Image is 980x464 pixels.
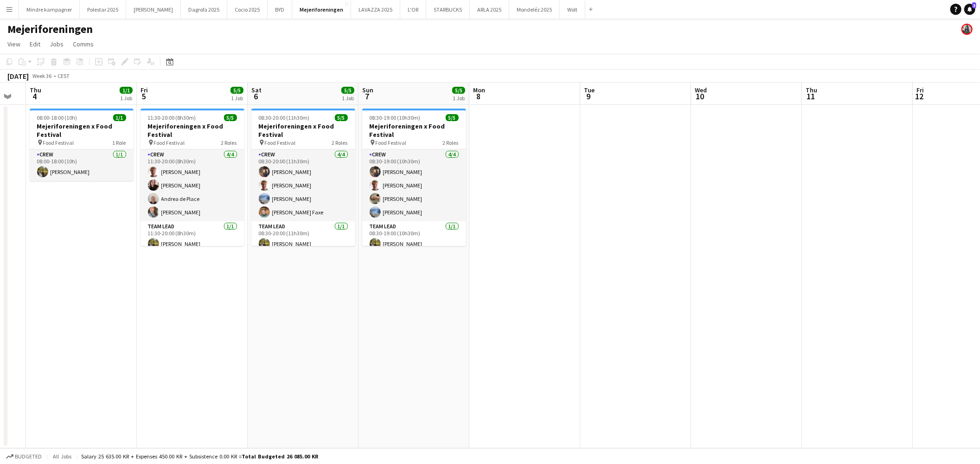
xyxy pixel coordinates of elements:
button: Polestar 2025 [80,0,126,19]
button: STARBUCKS [426,0,470,19]
button: [PERSON_NAME] [126,0,181,19]
span: Total Budgeted 26 085.00 KR [242,453,318,460]
a: View [4,38,24,50]
span: Budgeted [15,453,42,460]
span: 3 [972,2,976,8]
div: CEST [58,72,70,79]
button: ARLA 2025 [470,0,509,19]
button: Budgeted [5,451,43,462]
h1: Mejeriforeningen [7,22,93,36]
span: Comms [73,40,94,48]
span: All jobs [51,453,73,460]
a: Jobs [46,38,67,50]
button: L'OR [400,0,426,19]
app-user-avatar: Mia Tidemann [961,24,973,35]
button: Wolt [560,0,585,19]
button: Mindre kampagner [19,0,80,19]
div: Salary 25 635.00 KR + Expenses 450.00 KR + Subsistence 0.00 KR = [81,453,318,460]
button: Mejeriforeningen [292,0,351,19]
a: 3 [964,4,975,15]
button: Mondeléz 2025 [509,0,560,19]
a: Comms [69,38,97,50]
span: Jobs [50,40,64,48]
span: View [7,40,20,48]
a: Edit [26,38,44,50]
button: Cocio 2025 [227,0,268,19]
span: Edit [30,40,40,48]
button: LAVAZZA 2025 [351,0,400,19]
button: BYD [268,0,292,19]
div: [DATE] [7,71,29,81]
button: Dagrofa 2025 [181,0,227,19]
